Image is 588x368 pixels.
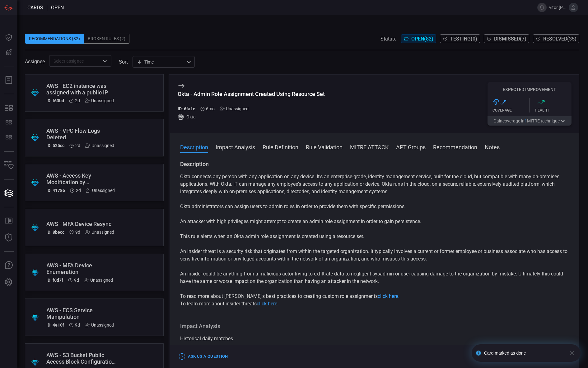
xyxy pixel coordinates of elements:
[1,158,16,173] button: Inventory
[263,143,298,151] button: Rule Definition
[75,143,80,148] span: Aug 19, 2025 3:14 AM
[46,307,119,320] div: AWS - ECS Service Manipulation
[27,5,43,11] span: Cards
[178,352,230,361] button: Ask Us a Question
[51,5,64,11] span: open
[378,293,399,299] a: click here.
[1,258,16,273] button: Ask Us A Question
[46,127,119,141] div: AWS - VPC Flow Logs Deleted
[46,230,64,235] h5: ID: 8becc
[180,335,569,342] div: Historical daily matches
[178,106,195,111] h5: ID: 6fa1e
[484,34,529,43] button: Dismissed(7)
[74,278,79,283] span: Aug 12, 2025 2:23 AM
[306,143,343,151] button: Rule Validation
[1,73,16,88] button: Reports
[119,59,128,65] label: sort
[1,130,16,145] button: CHRONICLE RULE-SET
[216,143,255,151] button: Impact Analysis
[450,36,477,42] span: Testing ( 0 )
[206,106,215,111] span: Feb 04, 2025 3:05 AM
[484,351,564,356] div: Card marked as done
[180,248,569,263] p: An insider threat is a security risk that originates from within the targeted organization. It ty...
[525,118,527,123] span: 1
[85,98,114,103] div: Unassigned
[533,34,579,43] button: Resolved(35)
[1,275,16,290] button: Preferences
[180,293,569,300] p: To read more about [PERSON_NAME]'s best practices to creating custom role assignments
[46,221,119,227] div: AWS - MFA Device Resync
[46,262,119,275] div: AWS - MFA Device Enumeration
[1,230,16,245] button: Threat Intelligence
[494,36,526,42] span: Dismissed ( 7 )
[46,323,64,327] h5: ID: 4e10f
[46,352,119,365] div: AWS - S3 Bucket Public Access Block Configuration Modified
[75,98,80,103] span: Aug 19, 2025 3:14 AM
[1,115,16,130] button: POTENTIAL COVERAGE
[220,106,249,111] div: Unassigned
[1,213,16,228] button: Rule Catalog
[492,108,530,112] div: Coverage
[180,173,569,195] p: Okta connects any person with any application on any device. It's an enterprise-grade, identity m...
[543,36,576,42] span: Resolved ( 35 )
[433,143,477,151] button: Recommendation
[25,34,84,44] div: Recommendations (82)
[549,5,566,10] span: vitor.[PERSON_NAME]
[1,30,16,45] button: Dashboard
[85,230,114,235] div: Unassigned
[180,218,569,225] p: An attacker with high privileges might attempt to create an admin role assignment in order to gai...
[85,323,114,327] div: Unassigned
[257,301,278,307] a: click here.
[46,143,64,148] h5: ID: 525cc
[180,323,569,330] h3: Impact Analysis
[46,172,119,185] div: AWS - Access Key Modification by Unauthorized User
[180,233,569,240] p: This rule alerts when an Okta admin role assignment is created using a resource set.
[84,34,129,44] div: Broken Rules (2)
[25,59,45,65] span: Assignee
[46,278,63,283] h5: ID: f0d7f
[85,143,114,148] div: Unassigned
[86,188,115,193] div: Unassigned
[535,108,572,112] div: Health
[180,203,569,210] p: Okta administrators can assign users to admin roles in order to provide them with specific permis...
[350,143,389,151] button: MITRE ATT&CK
[180,143,208,151] button: Description
[411,36,433,42] span: Open ( 82 )
[440,34,480,43] button: Testing(0)
[84,278,113,283] div: Unassigned
[75,230,80,235] span: Aug 12, 2025 2:23 AM
[401,34,436,43] button: Open(82)
[485,143,500,151] button: Notes
[488,116,572,126] button: Gaincoverage in1MITRE technique
[180,270,569,285] p: An insider could be anything from a malicious actor trying to exfiltrate data to negligent sysadm...
[178,114,325,120] div: Okta
[180,160,569,168] h3: Description
[1,186,16,201] button: Cards
[180,300,569,308] p: To learn more about insider threats
[100,57,109,65] button: Open
[396,143,426,151] button: APT Groups
[1,100,16,115] button: MITRE - Detection Posture
[51,57,99,65] input: Select assignee
[46,83,119,96] div: AWS - EC2 instance was assigned with a public IP
[46,188,65,193] h5: ID: 4178e
[76,188,81,193] span: Aug 19, 2025 3:14 AM
[75,323,80,327] span: Aug 12, 2025 2:22 AM
[137,59,185,65] div: Time
[380,36,396,42] span: Status:
[1,45,16,60] button: Detections
[46,98,64,103] h5: ID: f63bd
[178,91,325,97] div: Okta - Admin Role Assignment Created Using Resource Set
[488,87,572,92] h5: Expected Improvement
